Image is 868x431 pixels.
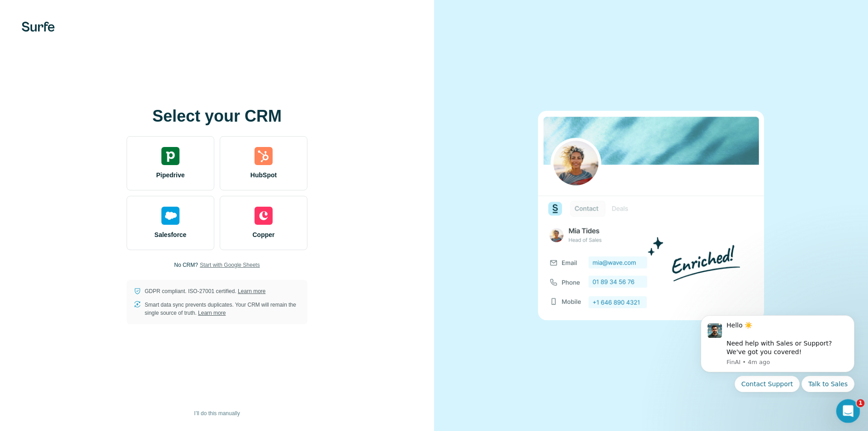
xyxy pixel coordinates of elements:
span: Pipedrive [156,171,184,180]
img: pipedrive's logo [161,147,179,165]
img: hubspot's logo [255,147,273,165]
img: copper's logo [255,207,273,225]
p: GDPR compliant. ISO-27001 certified. [145,287,265,295]
iframe: Intercom live chat [836,399,860,423]
span: Copper [253,230,275,239]
span: I’ll do this manually [194,409,240,417]
iframe: Intercom notifications message [687,307,868,398]
button: I’ll do this manually [188,407,246,420]
span: 1 [857,399,865,407]
button: Start with Google Sheets [200,261,260,269]
img: none image [538,111,764,320]
a: Learn more [238,288,265,294]
p: No CRM? [174,261,198,269]
h1: Select your CRM [127,107,307,125]
span: Salesforce [155,230,187,239]
a: Learn more [198,310,226,316]
p: Smart data sync prevents duplicates. Your CRM will remain the single source of truth. [145,301,300,317]
span: HubSpot [250,171,277,180]
img: salesforce's logo [161,207,179,225]
img: Surfe's logo [22,22,55,32]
